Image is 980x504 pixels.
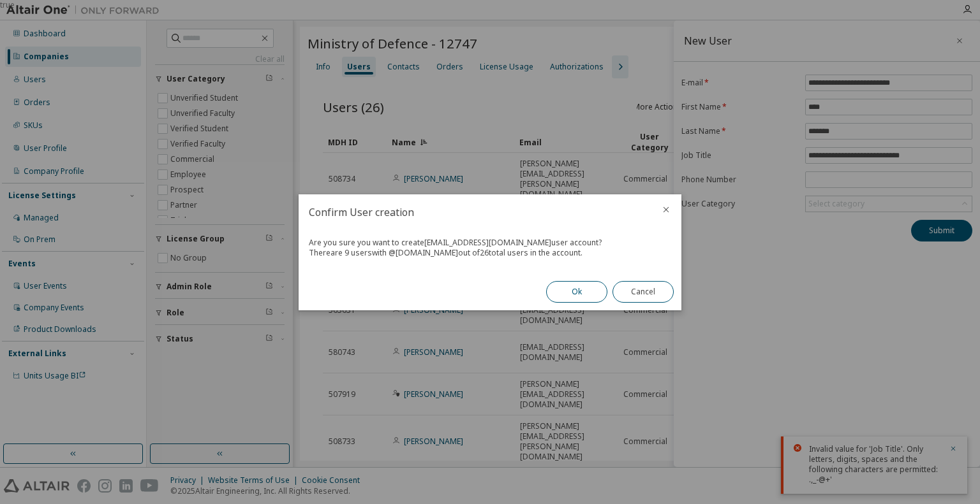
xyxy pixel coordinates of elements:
h2: Confirm User creation [299,194,651,230]
button: Cancel [612,281,674,303]
button: Ok [546,281,607,303]
div: Are you sure you want to create [EMAIL_ADDRESS][DOMAIN_NAME] user account? [309,238,671,248]
button: close [661,205,671,215]
div: There are 9 users with @ [DOMAIN_NAME] out of 26 total users in the account. [309,248,671,258]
